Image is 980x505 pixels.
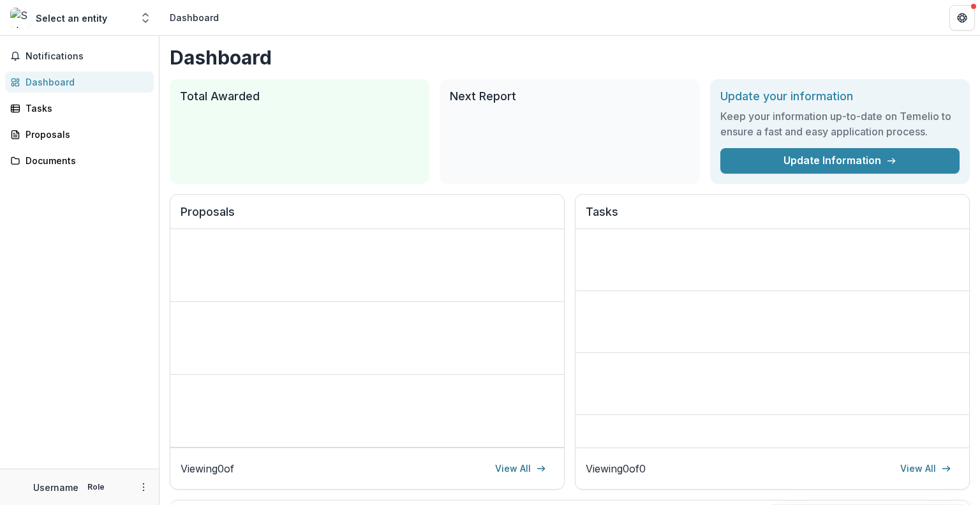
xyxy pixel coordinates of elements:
[165,8,224,27] nav: breadcrumb
[26,75,144,89] div: Dashboard
[586,205,959,229] h2: Tasks
[720,89,960,103] h2: Update your information
[170,46,970,69] h1: Dashboard
[5,150,154,171] a: Documents
[450,89,689,103] h2: Next Report
[5,72,154,93] a: Dashboard
[10,8,31,28] img: Select an entity
[181,205,554,229] h2: Proposals
[181,461,234,476] p: Viewing 0 of
[33,481,78,494] p: Username
[586,461,646,476] p: Viewing 0 of 0
[5,98,154,119] a: Tasks
[170,11,219,24] div: Dashboard
[949,5,975,31] button: Get Help
[36,11,107,25] div: Select an entity
[137,5,154,31] button: Open entity switcher
[26,128,144,141] div: Proposals
[487,458,554,479] a: View All
[720,148,960,174] a: Update Information
[5,46,154,66] button: Notifications
[5,124,154,145] a: Proposals
[26,51,149,62] span: Notifications
[84,481,108,493] p: Role
[180,89,419,103] h2: Total Awarded
[720,109,960,139] h3: Keep your information up-to-date on Temelio to ensure a fast and easy application process.
[26,102,144,115] div: Tasks
[893,458,959,479] a: View All
[26,154,144,167] div: Documents
[136,479,151,495] button: More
